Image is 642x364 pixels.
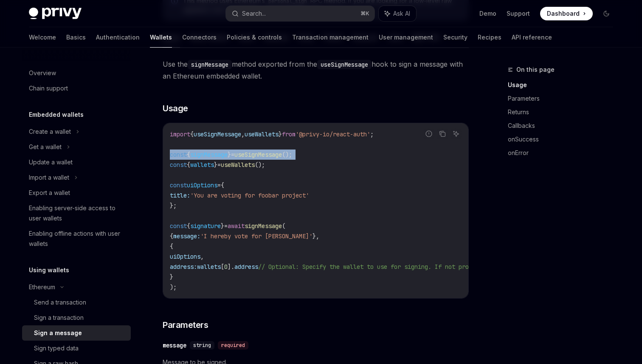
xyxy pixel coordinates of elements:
[370,130,374,138] span: ;
[29,203,126,223] div: Enabling server-side access to user wallets
[507,9,530,18] a: Support
[221,161,255,169] span: useWallets
[255,161,265,169] span: ();
[34,343,79,353] div: Sign typed data
[282,130,296,138] span: from
[234,263,258,271] span: address
[317,60,372,69] code: useSignMessage
[228,222,245,230] span: await
[29,188,70,198] div: Export a wallet
[224,263,228,271] span: 0
[187,161,190,169] span: {
[170,161,187,169] span: const
[193,342,211,349] span: string
[29,110,84,120] h5: Embedded wallets
[512,27,552,48] a: API reference
[163,58,469,82] span: Use the method exported from the hook to sign a message with an Ethereum embedded wallet.
[224,222,228,230] span: =
[170,232,173,240] span: {
[228,263,234,271] span: ].
[245,222,282,230] span: signMessage
[22,325,131,341] a: Sign a message
[234,151,282,158] span: useSignMessage
[296,130,370,138] span: '@privy-io/react-auth'
[22,155,131,170] a: Update a wallet
[218,341,248,350] div: required
[190,222,221,230] span: signature
[221,181,224,189] span: {
[379,27,433,48] a: User management
[508,92,620,105] a: Parameters
[282,151,292,158] span: ();
[197,263,221,271] span: wallets
[34,297,86,308] div: Send a transaction
[190,192,309,199] span: 'You are voting for foobar project'
[393,9,410,18] span: Ask AI
[29,282,55,292] div: Ethereum
[170,130,190,138] span: import
[423,128,434,139] button: Report incorrect code
[29,8,82,20] img: dark logo
[547,9,580,18] span: Dashboard
[22,341,131,356] a: Sign typed data
[190,151,228,158] span: signMessage
[231,151,234,158] span: =
[150,27,172,48] a: Wallets
[22,295,131,310] a: Send a transaction
[22,81,131,96] a: Chain support
[217,161,221,169] span: =
[66,27,86,48] a: Basics
[170,243,173,250] span: {
[540,7,593,20] a: Dashboard
[221,263,224,271] span: [
[170,273,173,281] span: }
[379,6,416,21] button: Ask AI
[170,192,190,199] span: title:
[22,310,131,325] a: Sign a transaction
[279,130,282,138] span: }
[187,181,217,189] span: uiOptions
[360,10,369,17] span: ⌘ K
[508,119,620,133] a: Callbacks
[190,161,214,169] span: wallets
[29,172,69,183] div: Import a wallet
[188,60,232,69] code: signMessage
[22,65,131,81] a: Overview
[22,226,131,251] a: Enabling offline actions with user wallets
[508,78,620,92] a: Usage
[170,253,200,260] span: uiOptions
[451,128,462,139] button: Ask AI
[170,151,187,158] span: const
[242,8,266,19] div: Search...
[241,130,245,138] span: ,
[22,185,131,200] a: Export a wallet
[217,181,221,189] span: =
[170,283,177,291] span: );
[182,27,217,48] a: Connectors
[516,65,555,75] span: On this page
[190,130,194,138] span: {
[96,27,140,48] a: Authentication
[29,27,56,48] a: Welcome
[245,130,279,138] span: useWallets
[258,263,594,271] span: // Optional: Specify the wallet to use for signing. If not provided, the first wallet will be used.
[443,27,467,48] a: Security
[200,253,204,260] span: ,
[34,328,82,338] div: Sign a message
[170,263,197,271] span: address:
[508,146,620,160] a: onError
[187,222,190,230] span: {
[170,222,187,230] span: const
[29,265,69,275] h5: Using wallets
[29,83,68,93] div: Chain support
[29,229,126,249] div: Enabling offline actions with user wallets
[163,102,188,114] span: Usage
[200,232,313,240] span: 'I hereby vote for [PERSON_NAME]'
[226,6,374,21] button: Search...⌘K
[173,232,200,240] span: message:
[313,232,319,240] span: },
[479,9,496,18] a: Demo
[34,313,84,323] div: Sign a transaction
[22,200,131,226] a: Enabling server-side access to user wallets
[227,27,282,48] a: Policies & controls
